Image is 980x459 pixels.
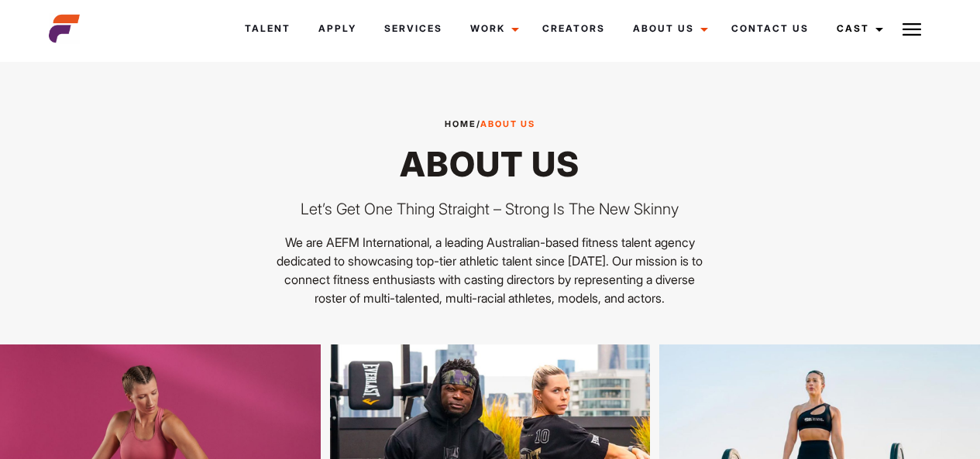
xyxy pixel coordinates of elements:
[528,8,619,50] a: Creators
[445,118,535,131] span: /
[274,197,707,221] p: Let’s Get One Thing Straight – Strong Is The New Skinny
[231,8,304,50] a: Talent
[456,8,528,50] a: Work
[370,8,456,50] a: Services
[274,143,707,185] h1: About us
[304,8,370,50] a: Apply
[445,118,476,129] a: Home
[49,13,80,44] img: cropped-aefm-brand-fav-22-square.png
[717,8,823,50] a: Contact Us
[903,20,921,39] img: Burger icon
[823,8,892,50] a: Cast
[480,118,535,129] strong: About Us
[619,8,717,50] a: About Us
[274,233,707,307] p: We are AEFM International, a leading Australian-based fitness talent agency dedicated to showcasi...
